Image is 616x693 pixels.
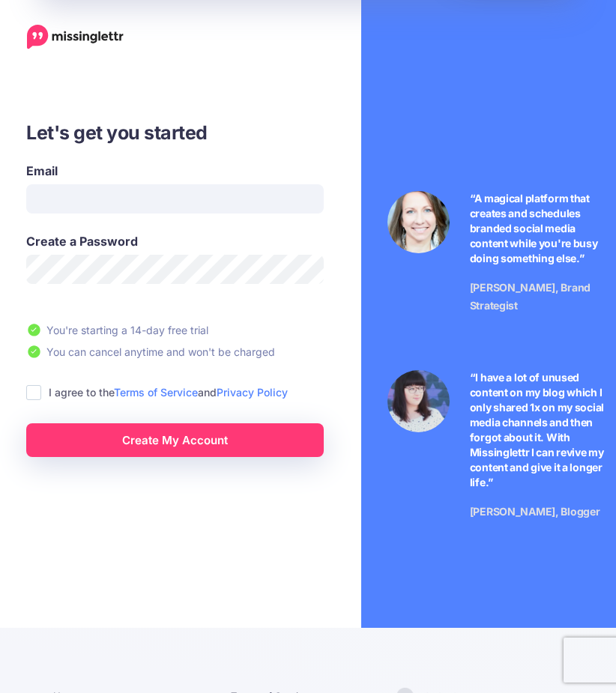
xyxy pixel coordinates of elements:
img: Testimonial by Laura Stanik [387,191,450,253]
li: You can cancel anytime and won't be charged [26,343,324,360]
a: Home [27,25,124,49]
p: “I have a lot of unused content on my blog which I only shared 1x on my social media channels and... [470,370,612,490]
p: “A magical platform that creates and schedules branded social media content while you're busy doi... [470,191,612,266]
label: Email [26,162,324,180]
span: [PERSON_NAME], Brand Strategist [470,281,591,312]
label: Create a Password [26,232,324,250]
li: You're starting a 14-day free trial [26,321,324,339]
img: Testimonial by Jeniffer Kosche [387,370,450,432]
a: Create My Account [26,423,324,457]
h3: Let's get you started [26,119,324,147]
a: Privacy Policy [217,386,288,399]
span: [PERSON_NAME], Blogger [470,505,600,518]
label: I agree to the and [49,384,288,401]
a: Terms of Service [114,386,198,399]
